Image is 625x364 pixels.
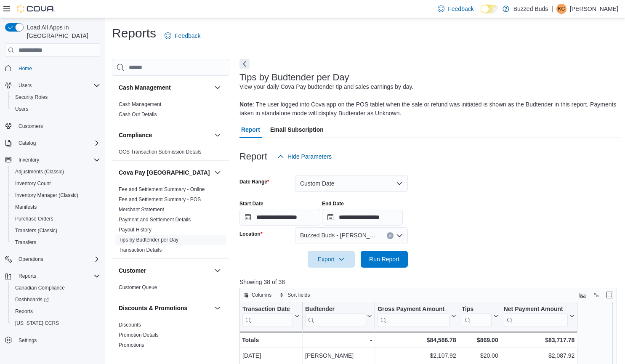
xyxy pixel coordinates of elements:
span: Sort fields [287,292,310,298]
label: Location [239,231,263,237]
div: Gross Payment Amount [378,306,449,327]
button: Budtender [305,306,372,327]
span: Manifests [15,204,37,210]
span: Customers [19,123,43,130]
h3: Cash Management [119,83,171,92]
span: Columns [252,292,271,298]
button: Transfers (Classic) [8,225,104,236]
span: Discounts [119,321,141,328]
span: Canadian Compliance [15,284,65,291]
button: Purchase Orders [8,213,104,225]
button: Cash Management [119,83,211,92]
span: Operations [19,256,43,263]
a: Feedback [434,0,477,17]
button: Clear input [387,232,394,239]
div: $83,717.78 [504,335,575,345]
button: Keyboard shortcuts [578,290,588,300]
button: Inventory Count [8,178,104,189]
span: Home [15,63,100,73]
a: Dashboards [12,295,52,305]
button: Export [308,251,355,268]
span: Merchant Statement [119,206,164,213]
span: [US_STATE] CCRS [15,320,59,327]
span: Fee and Settlement Summary - Online [119,186,205,193]
button: Home [2,62,104,74]
span: Feedback [175,32,200,40]
span: Transfers [15,239,36,246]
span: Manifests [12,202,100,212]
h3: Report [239,151,267,162]
div: $869.00 [462,335,498,345]
div: $2,087.92 [504,351,575,361]
span: Email Subscription [270,121,324,138]
span: Fee and Settlement Summary - POS [119,196,201,203]
button: Reports [8,306,104,317]
b: Note [239,101,253,108]
span: Export [313,251,350,268]
span: Reports [15,271,100,281]
span: Reports [12,306,100,316]
a: Users [12,104,32,114]
div: Transaction Date [242,306,293,327]
div: Gross Payment Amount [378,306,449,314]
span: Inventory Count [12,178,100,189]
span: Users [12,104,100,114]
h3: Discounts & Promotions [119,304,187,312]
button: Operations [2,253,104,265]
span: Run Report [369,255,399,263]
button: Manifests [8,201,104,213]
span: Purchase Orders [12,214,100,224]
span: Tips by Budtender per Day [119,236,178,243]
span: KC [558,4,565,14]
button: Customer [119,266,211,275]
a: [US_STATE] CCRS [12,318,62,328]
div: Tips [462,306,492,327]
a: Manifests [12,202,40,212]
label: End Date [322,200,344,207]
a: Fee and Settlement Summary - POS [119,197,201,202]
input: Press the down key to open a popover containing a calendar. [322,209,403,226]
div: $84,586.78 [378,335,456,345]
button: Net Payment Amount [504,306,575,327]
button: Users [2,80,104,91]
span: Reports [19,273,36,279]
span: Users [19,82,32,89]
a: Transfers [12,237,40,247]
button: Discounts & Promotions [119,304,211,312]
button: Gross Payment Amount [378,306,456,327]
a: Cash Out Details [119,112,157,117]
div: Budtender [305,306,365,314]
button: Customer [213,266,223,276]
button: Columns [240,290,275,300]
a: Merchant Statement [119,207,164,213]
div: Budtender [305,306,365,327]
div: Cova Pay [GEOGRAPHIC_DATA] [112,184,229,258]
button: Settings [2,334,104,346]
a: Tips by Budtender per Day [119,237,178,243]
span: Report [241,121,260,138]
span: Customers [15,121,100,131]
button: Catalog [15,138,39,148]
span: Transfers (Classic) [15,227,57,234]
div: $2,107.92 [378,351,456,361]
span: Inventory Manager (Classic) [12,190,100,200]
span: Inventory [19,157,39,163]
input: Dark Mode [481,5,498,13]
div: Net Payment Amount [504,306,568,314]
a: Cash Management [119,101,161,107]
button: Inventory [15,155,43,165]
button: Enter fullscreen [605,290,615,300]
button: Users [8,103,104,115]
button: Inventory Manager (Classic) [8,189,104,201]
span: Canadian Compliance [12,283,100,293]
h1: Reports [112,25,156,42]
span: Users [15,106,28,112]
a: Adjustments (Classic) [12,167,67,177]
div: Kandyce Campbell [556,4,566,14]
button: [US_STATE] CCRS [8,317,104,329]
a: OCS Transaction Submission Details [119,149,202,155]
p: Buzzed Buds [513,4,548,14]
a: Security Roles [12,92,51,102]
button: Canadian Compliance [8,282,104,294]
